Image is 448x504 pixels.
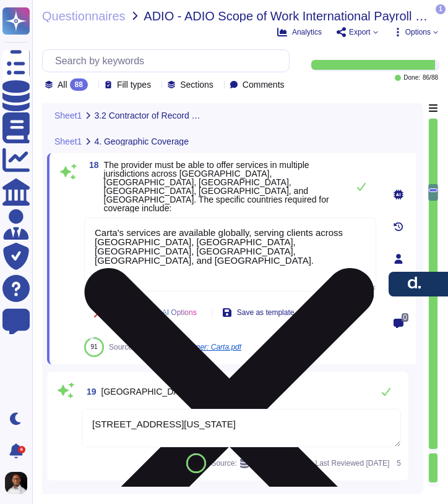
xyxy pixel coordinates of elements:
span: 19 [82,387,97,396]
div: 6 [18,446,25,453]
textarea: [STREET_ADDRESS][US_STATE] [82,409,401,447]
span: Questionnaires [42,10,126,22]
span: All [58,80,67,89]
span: Fill types [117,80,151,89]
span: ADIO - ADIO Scope of Work International Payroll Provider V2 [144,10,433,22]
span: The provider must be able to offer services in multiple jurisdictions across [GEOGRAPHIC_DATA], [... [104,160,329,213]
span: 95 [193,460,200,466]
span: Analytics [292,28,322,36]
span: Options [405,28,431,36]
span: 0 [402,313,408,322]
span: Sheet1 [54,137,82,146]
span: Export [349,28,371,36]
input: Search by keywords [49,50,289,72]
span: Comments [243,80,285,89]
span: Sheet1 [54,111,82,120]
div: 88 [70,78,88,91]
span: 3.2 Contractor of Record (COR) Services [94,111,202,120]
button: user [2,469,36,497]
span: 5 [394,460,401,467]
span: 18 [84,161,99,169]
span: Sections [180,80,213,89]
span: 86 / 88 [423,75,438,81]
span: 4. Geographic Coverage [94,137,189,146]
span: 1 [436,4,446,14]
textarea: Carta's services are available globally, serving clients across [GEOGRAPHIC_DATA], [GEOGRAPHIC_DA... [84,217,376,292]
span: 91 [90,343,97,350]
img: user [5,472,27,494]
button: Analytics [277,27,322,37]
span: Done: [403,75,420,81]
